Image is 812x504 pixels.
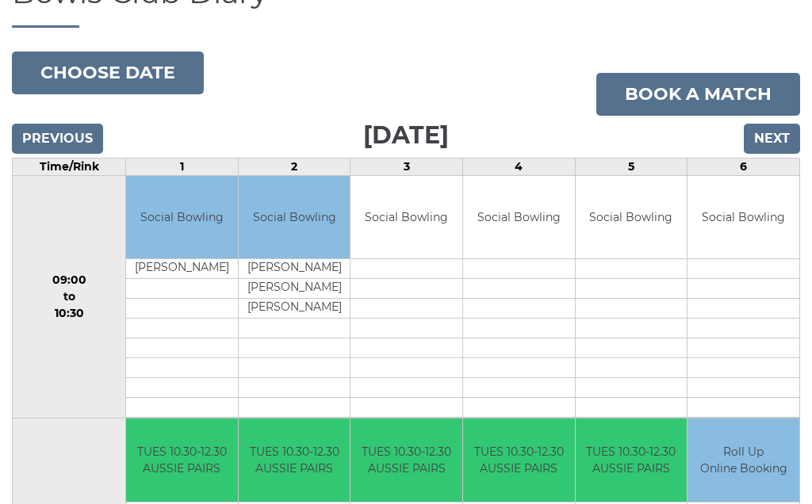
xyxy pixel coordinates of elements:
[350,176,462,259] td: Social Bowling
[239,176,350,259] td: Social Bowling
[126,259,238,279] td: [PERSON_NAME]
[126,418,238,502] td: TUES 10.30-12.30 AUSSIE PAIRS
[596,73,800,116] a: Book a match
[350,418,462,502] td: TUES 10.30-12.30 AUSSIE PAIRS
[13,175,126,418] td: 09:00 to 10:30
[688,418,799,502] td: Roll Up Online Booking
[13,158,126,175] td: Time/Rink
[239,418,350,502] td: TUES 10.30-12.30 AUSSIE PAIRS
[744,124,800,154] input: Next
[576,418,688,502] td: TUES 10.30-12.30 AUSSIE PAIRS
[463,158,576,175] td: 4
[126,158,239,175] td: 1
[688,158,800,175] td: 6
[239,259,350,279] td: [PERSON_NAME]
[350,158,463,175] td: 3
[575,158,688,175] td: 5
[238,158,350,175] td: 2
[12,124,103,154] input: Previous
[126,176,238,259] td: Social Bowling
[239,279,350,299] td: [PERSON_NAME]
[463,176,575,259] td: Social Bowling
[239,299,350,319] td: [PERSON_NAME]
[688,176,799,259] td: Social Bowling
[12,52,204,94] button: Choose date
[576,176,688,259] td: Social Bowling
[463,418,575,502] td: TUES 10.30-12.30 AUSSIE PAIRS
